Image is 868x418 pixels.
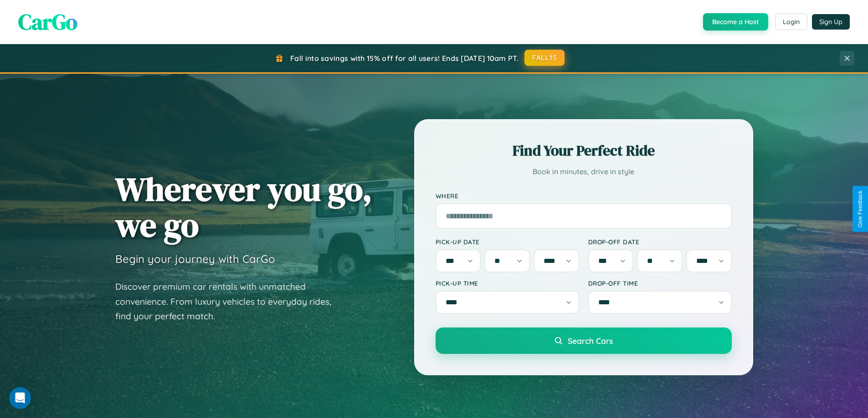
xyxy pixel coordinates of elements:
p: Book in minutes, drive in style [436,165,732,178]
span: Fall into savings with 15% off for all users! Ends [DATE] 10am PT. [290,54,519,63]
label: Pick-up Time [436,279,579,287]
button: Login [775,14,807,30]
label: Drop-off Time [588,279,732,287]
h1: Wherever you go, we go [115,171,372,243]
button: FALL15 [524,50,565,66]
h3: Begin your journey with CarGo [115,252,275,266]
p: Discover premium car rentals with unmatched convenience. From luxury vehicles to everyday rides, ... [115,279,343,324]
iframe: Intercom live chat [9,387,31,409]
span: Search Cars [568,336,613,346]
button: Search Cars [436,327,732,354]
h2: Find Your Perfect Ride [436,141,732,161]
label: Drop-off Date [588,238,732,246]
button: Become a Host [703,13,768,30]
span: CarGo [18,7,77,37]
button: Sign Up [812,14,850,30]
label: Where [436,192,732,200]
div: Give Feedback [857,191,863,227]
label: Pick-up Date [436,238,579,246]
